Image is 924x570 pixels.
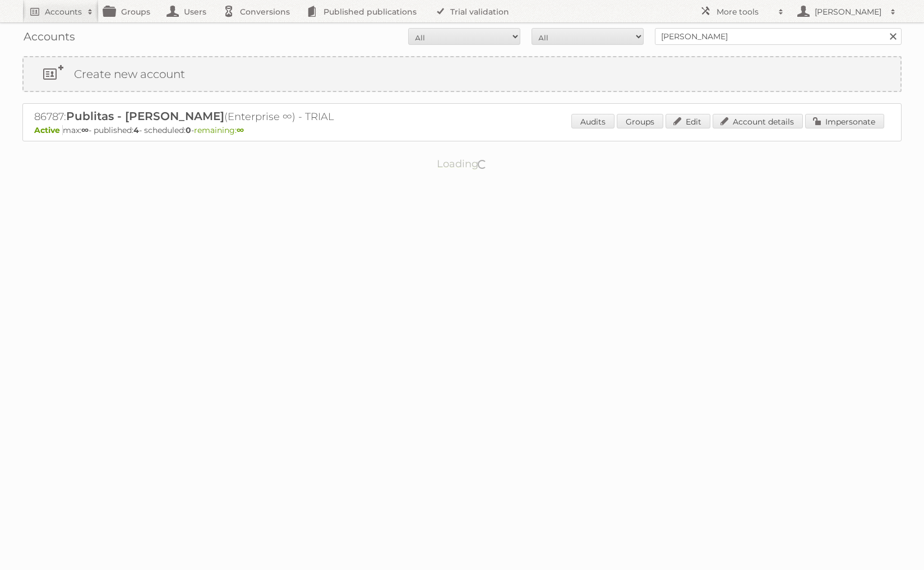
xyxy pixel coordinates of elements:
strong: ∞ [237,125,244,135]
a: Edit [666,114,710,128]
p: max: - published: - scheduled: - [34,125,890,135]
strong: 4 [133,125,139,135]
a: Impersonate [805,114,884,128]
a: Audits [571,114,615,128]
h2: More tools [717,6,773,17]
span: Publitas - [PERSON_NAME] [66,109,224,123]
span: Active [34,125,63,135]
h2: Accounts [45,6,82,17]
strong: 0 [186,125,191,135]
a: Create new account [24,57,900,91]
strong: ∞ [81,125,89,135]
a: Groups [617,114,663,128]
a: Account details [713,114,803,128]
h2: [PERSON_NAME] [812,6,885,17]
p: Loading [401,153,523,175]
h2: 86787: (Enterprise ∞) - TRIAL [34,109,427,124]
span: remaining: [194,125,244,135]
